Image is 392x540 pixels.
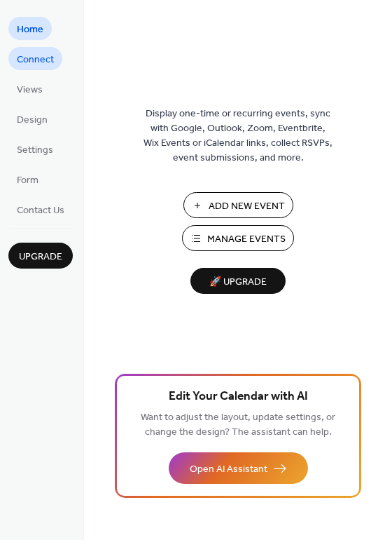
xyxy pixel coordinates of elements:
button: 🚀 Upgrade [190,268,286,294]
span: Form [17,173,38,188]
span: Edit Your Calendar with AI [169,387,308,407]
button: Manage Events [182,225,294,251]
span: Views [17,83,43,97]
button: Add New Event [183,192,293,218]
span: Home [17,22,43,37]
span: Manage Events [207,232,286,247]
span: Connect [17,53,54,67]
a: Contact Us [8,198,73,221]
a: Settings [8,137,62,161]
a: Views [8,77,51,100]
span: Design [17,113,48,128]
span: Open AI Assistant [190,462,267,477]
button: Upgrade [8,243,73,269]
span: 🚀 Upgrade [199,273,277,292]
a: Design [8,107,56,130]
span: Add New Event [209,199,285,214]
span: Display one-time or recurring events, sync with Google, Outlook, Zoom, Eventbrite, Wix Events or ... [143,107,332,166]
button: Open AI Assistant [169,452,308,484]
a: Home [8,17,52,40]
span: Want to adjust the layout, update settings, or change the design? The assistant can help. [141,408,335,442]
a: Connect [8,47,62,70]
span: Upgrade [19,250,62,264]
span: Contact Us [17,203,64,218]
a: Form [8,168,47,191]
span: Settings [17,143,53,158]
